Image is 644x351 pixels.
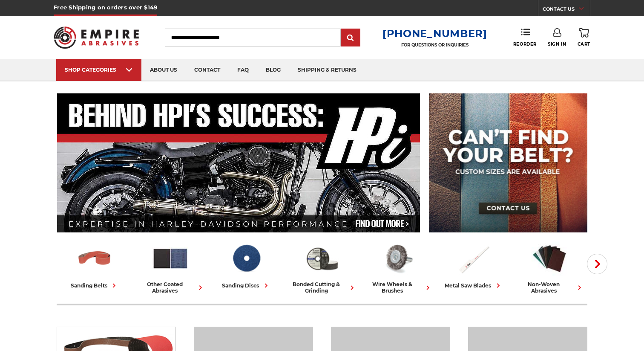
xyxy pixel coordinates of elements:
[439,240,508,290] a: metal saw blades
[289,59,365,81] a: shipping & returns
[587,254,607,274] button: Next
[513,41,537,47] span: Reorder
[152,240,189,277] img: Other Coated Abrasives
[222,281,270,290] div: sanding discs
[548,41,566,47] span: Sign In
[455,240,492,277] img: Metal Saw Blades
[229,59,257,81] a: faq
[257,59,289,81] a: blog
[71,281,118,290] div: sanding belts
[513,28,537,46] a: Reorder
[382,42,487,48] p: FOR QUESTIONS OR INQUIRIES
[578,28,590,47] a: Cart
[342,29,359,46] input: Submit
[515,281,584,294] div: non-woven abrasives
[136,240,205,294] a: other coated abrasives
[363,281,432,294] div: wire wheels & brushes
[65,67,133,73] div: SHOP CATEGORIES
[76,240,113,277] img: Sanding Belts
[578,41,590,47] span: Cart
[136,281,205,294] div: other coated abrasives
[429,93,587,232] img: promo banner for custom belts.
[445,281,503,290] div: metal saw blades
[141,59,186,81] a: about us
[60,240,129,290] a: sanding belts
[515,240,584,294] a: non-woven abrasives
[287,281,356,294] div: bonded cutting & grinding
[227,240,265,277] img: Sanding Discs
[287,240,356,294] a: bonded cutting & grinding
[54,21,139,54] img: Empire Abrasives
[212,240,281,290] a: sanding discs
[363,240,432,294] a: wire wheels & brushes
[186,59,229,81] a: contact
[303,240,341,277] img: Bonded Cutting & Grinding
[531,240,568,277] img: Non-woven Abrasives
[57,93,420,232] img: Banner for an interview featuring Horsepower Inc who makes Harley performance upgrades featured o...
[382,27,487,40] a: [PHONE_NUMBER]
[379,240,417,277] img: Wire Wheels & Brushes
[543,4,590,16] a: CONTACT US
